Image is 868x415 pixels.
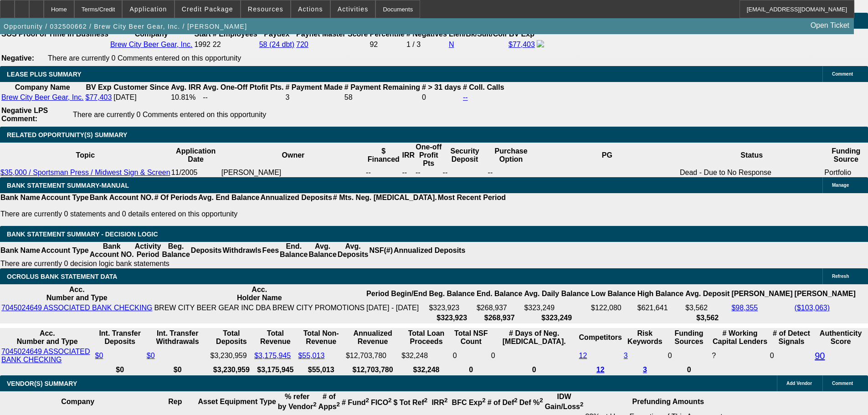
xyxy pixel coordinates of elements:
[254,352,291,359] a: $3,175,945
[210,365,253,374] th: $3,230,959
[7,273,117,280] span: OCROLUS BANK STATEMENT DATA
[770,329,813,346] th: # of Detect Signals
[175,0,240,18] button: Credit Package
[428,313,475,323] th: $323,923
[476,285,523,302] th: End. Balance
[579,329,622,346] th: Competitors
[421,93,462,102] td: 0
[794,285,856,302] th: [PERSON_NAME]
[428,303,475,313] td: $323,923
[401,347,452,364] td: $32,248
[637,303,684,313] td: $621,641
[832,72,853,77] span: Comment
[519,399,543,406] b: Def %
[1,285,153,302] th: Acc. Number and Type
[1,93,84,101] a: Brew City Beer Gear, Inc.
[388,397,391,404] sup: 2
[1,54,34,62] b: Negative:
[254,365,297,374] th: $3,175,945
[113,93,169,102] td: [DATE]
[7,182,129,189] span: BANK STATEMENT SUMMARY-MANUAL
[198,398,276,405] b: Asset Equipment Type
[146,365,209,374] th: $0
[365,143,401,168] th: $ Financed
[73,111,266,118] span: There are currently 0 Comments entered on this opportunity
[463,83,504,91] b: # Coll. Calls
[591,285,636,302] th: Low Balance
[171,168,221,177] td: 11/2005
[0,210,506,218] p: There are currently 0 statements and 0 details entered on this opportunity
[786,381,812,386] span: Add Vendor
[580,401,583,408] sup: 2
[415,168,442,177] td: --
[89,193,154,202] th: Bank Account NO.
[213,41,221,48] span: 22
[61,398,94,405] b: Company
[210,347,253,364] td: $3,230,959
[222,242,262,259] th: Withdrawls
[685,303,730,313] td: $3,562
[1,348,90,364] a: 7045024649 ASSOCIATED BANK CHECKING
[539,397,543,404] sup: 2
[815,351,825,361] a: 90
[345,365,400,374] th: $12,703,780
[318,393,340,410] b: # of Apps
[344,83,420,91] b: # Payment Remaining
[579,352,587,359] a: 12
[7,231,158,238] span: Bank Statement Summary - Decision Logic
[643,366,647,374] a: 3
[210,329,253,346] th: Total Deposits
[254,329,297,346] th: Total Revenue
[298,365,344,374] th: $55,013
[1,304,152,312] a: 7045024649 ASSOCIATED BANK CHECKING
[476,313,523,323] th: $268,937
[15,83,70,91] b: Company Name
[313,401,316,408] sup: 2
[337,242,369,259] th: Avg. Deposits
[482,397,485,404] sup: 2
[366,303,427,313] td: [DATE] - [DATE]
[48,54,241,62] span: There are currently 0 Comments entered on this opportunity
[679,168,824,177] td: Dead - Due to No Response
[134,242,162,259] th: Activity Period
[514,397,517,404] sup: 2
[452,365,490,374] th: 0
[333,193,437,202] th: # Mts. Neg. [MEDICAL_DATA].
[428,285,475,302] th: Beg. Balance
[337,401,340,408] sup: 2
[342,399,369,406] b: # Fund
[524,303,590,313] td: $323,249
[731,285,793,302] th: [PERSON_NAME]
[370,41,404,49] div: 92
[170,93,201,102] td: 10.81%
[668,365,710,374] th: 0
[190,242,222,259] th: Deposits
[535,143,679,168] th: PG
[623,329,667,346] th: Risk Keywords
[832,381,853,386] span: Comment
[668,329,710,346] th: Funding Sources
[110,41,193,48] a: Brew City Beer Gear, Inc.
[524,313,590,323] th: $323,249
[285,93,343,102] td: 3
[95,352,103,359] a: $0
[442,168,488,177] td: --
[369,242,393,259] th: NSF(#)
[449,41,454,48] a: N
[415,143,442,168] th: One-off Profit Pts
[731,304,758,312] a: $98,355
[452,399,486,406] b: BFC Exp
[291,0,330,18] button: Actions
[7,131,127,138] span: RELATED OPPORTUNITY(S) SUMMARY
[296,41,308,48] a: 720
[401,168,415,177] td: --
[488,399,518,406] b: # of Def
[679,143,824,168] th: Status
[86,83,111,91] b: BV Exp
[129,5,167,13] span: Application
[168,398,182,405] b: Rep
[203,83,283,91] b: Avg. One-Off Ptofit Pts.
[298,329,344,346] th: Total Non-Revenue
[123,0,174,18] button: Application
[308,242,337,259] th: Avg. Balance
